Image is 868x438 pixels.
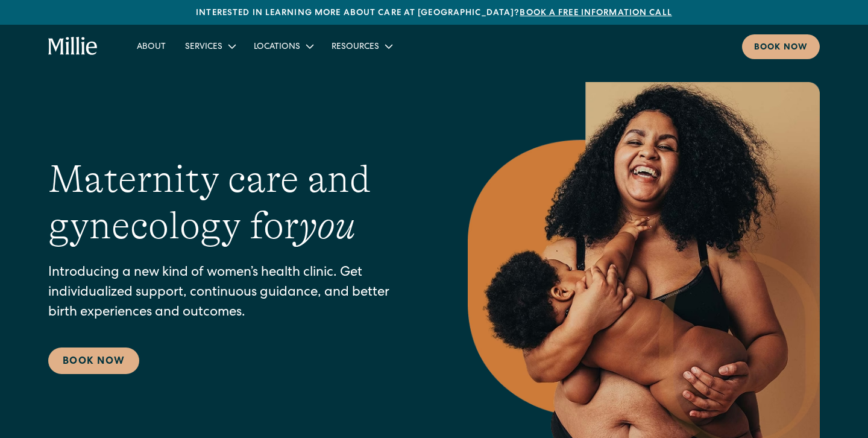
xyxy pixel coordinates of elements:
[299,204,356,247] em: you
[254,41,300,54] div: Locations
[244,36,322,56] div: Locations
[185,41,222,54] div: Services
[127,36,175,56] a: About
[742,34,820,59] a: Book now
[175,36,244,56] div: Services
[754,42,808,54] div: Book now
[48,264,420,323] p: Introducing a new kind of women’s health clinic. Get individualized support, continuous guidance,...
[48,156,420,249] h1: Maternity care and gynecology for
[322,36,401,56] div: Resources
[332,41,379,54] div: Resources
[48,37,98,56] a: home
[48,348,139,374] a: Book Now
[520,9,671,17] a: Book a free information call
